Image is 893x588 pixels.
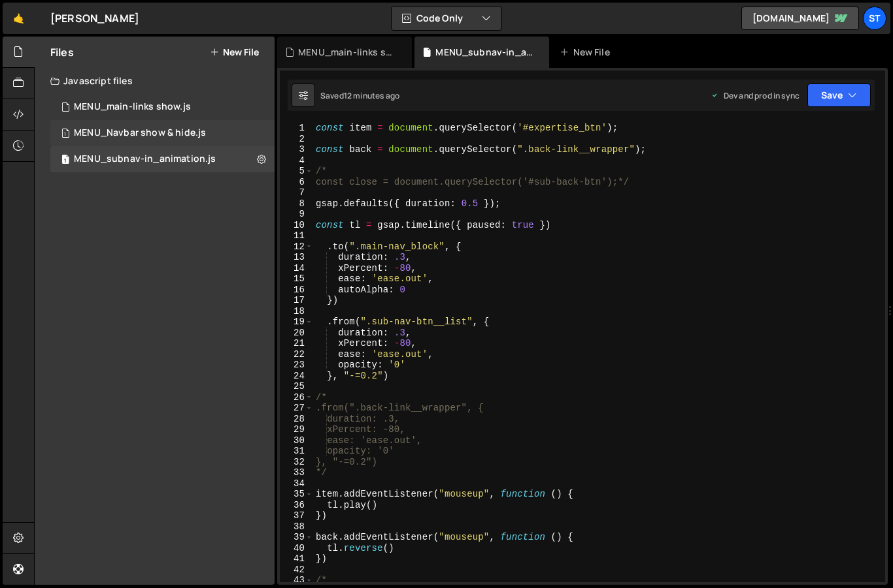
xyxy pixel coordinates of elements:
[280,263,313,274] div: 14
[280,144,313,155] div: 3
[61,129,69,140] span: 1
[35,68,275,94] div: Javascript files
[50,45,74,59] h2: Files
[3,3,35,34] a: 🤙
[280,317,313,328] div: 19
[280,553,313,565] div: 41
[280,446,313,457] div: 31
[280,187,313,198] div: 7
[807,84,871,107] button: Save
[280,134,313,145] div: 2
[280,295,313,306] div: 17
[741,7,859,30] a: [DOMAIN_NAME]
[280,500,313,511] div: 36
[280,349,313,360] div: 22
[74,153,216,165] div: MENU_subnav-in_animation.js
[280,565,313,576] div: 42
[280,532,313,543] div: 39
[280,252,313,263] div: 13
[280,575,313,586] div: 43
[280,510,313,521] div: 37
[280,285,313,296] div: 16
[280,467,313,478] div: 33
[320,90,399,101] div: Saved
[560,46,615,59] div: New File
[50,146,275,172] div: MENU_subnav-in_animation.js
[210,47,259,57] button: New File
[280,198,313,209] div: 8
[280,392,313,403] div: 26
[280,328,313,339] div: 20
[280,424,313,435] div: 29
[711,90,800,101] div: Dev and prod in sync
[298,46,396,59] div: MENU_main-links show.js
[50,120,275,146] div: MENU_Navbar show & hide.js
[280,457,313,468] div: 32
[435,46,533,59] div: MENU_subnav-in_animation.js
[280,489,313,500] div: 35
[50,94,275,120] div: MENU_main-links show.js
[344,90,399,101] div: 12 minutes ago
[280,360,313,371] div: 23
[392,7,501,30] button: Code Only
[280,414,313,425] div: 28
[280,209,313,220] div: 9
[280,220,313,231] div: 10
[280,543,313,554] div: 40
[280,177,313,188] div: 6
[280,403,313,414] div: 27
[280,478,313,489] div: 34
[61,155,69,166] span: 1
[280,273,313,285] div: 15
[280,338,313,349] div: 21
[280,155,313,166] div: 4
[50,10,139,26] div: [PERSON_NAME]
[280,166,313,177] div: 5
[863,7,886,30] a: St
[74,127,206,139] div: MENU_Navbar show & hide.js
[280,241,313,253] div: 12
[74,101,191,113] div: MENU_main-links show.js
[280,381,313,392] div: 25
[280,371,313,382] div: 24
[280,230,313,241] div: 11
[280,306,313,317] div: 18
[280,521,313,533] div: 38
[280,435,313,446] div: 30
[280,123,313,134] div: 1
